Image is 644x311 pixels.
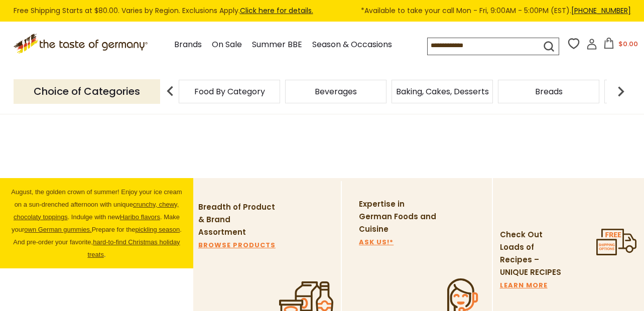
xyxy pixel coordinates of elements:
span: . [87,238,180,258]
a: Baking, Cakes, Desserts [396,88,489,95]
button: $0.00 [599,38,642,53]
span: runchy, chewy, chocolaty toppings [14,201,179,221]
a: Season & Occasions [312,38,392,52]
a: ASK US!* [359,239,394,245]
div: Free Shipping Starts at $80.00. Varies by Region. Exclusions Apply. [14,5,631,17]
a: crunchy, chewy, chocolaty toppings [14,201,179,221]
a: Brands [174,38,202,52]
p: Check Out Loads of Recipes – UNIQUE RECIPES [500,229,568,279]
a: Breads [535,88,563,95]
a: pickling season [135,226,180,233]
a: Click here for details. [240,6,313,16]
span: *Available to take your call Mon - Fri, 9:00AM - 5:00PM (EST). [361,5,631,17]
img: previous arrow [160,81,180,101]
p: Choice of Categories [14,79,160,104]
a: Food By Category [194,88,265,95]
a: Beverages [315,88,357,95]
a: Summer BBE [252,38,302,52]
span: own German gummies [24,226,90,233]
a: own German gummies. [24,226,91,233]
a: [PHONE_NUMBER] [571,6,631,16]
img: next arrow [611,81,631,101]
a: BROWSE PRODUCTS [198,242,276,248]
a: Haribo flavors [120,213,160,221]
span: August, the golden crown of summer! Enjoy your ice cream on a sun-drenched afternoon with unique ... [11,188,182,258]
span: $0.00 [618,39,638,49]
a: On Sale [212,38,242,52]
a: LEARN MORE [500,282,548,288]
p: Expertise in German Foods and Cuisine [359,198,437,236]
a: hard-to-find Christmas holiday treats [87,238,180,258]
p: Breadth of Product & Brand Assortment [198,201,276,239]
